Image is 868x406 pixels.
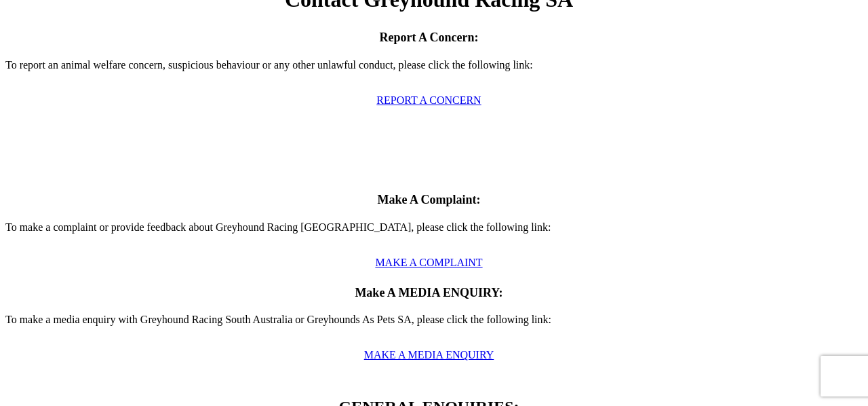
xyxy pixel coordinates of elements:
[377,193,480,206] span: Make A Complaint:
[5,221,852,246] p: To make a complaint or provide feedback about Greyhound Racing [GEOGRAPHIC_DATA], please click th...
[376,94,481,106] a: REPORT A CONCERN
[5,59,852,84] p: To report an animal welfare concern, suspicious behaviour or any other unlawful conduct, please c...
[355,286,502,299] span: Make A MEDIA ENQUIRY:
[5,314,852,338] p: To make a media enquiry with Greyhound Racing South Australia or Greyhounds As Pets SA, please cl...
[364,349,494,361] a: MAKE A MEDIA ENQUIRY
[375,257,482,268] a: MAKE A COMPLAINT
[380,31,479,44] span: Report A Concern:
